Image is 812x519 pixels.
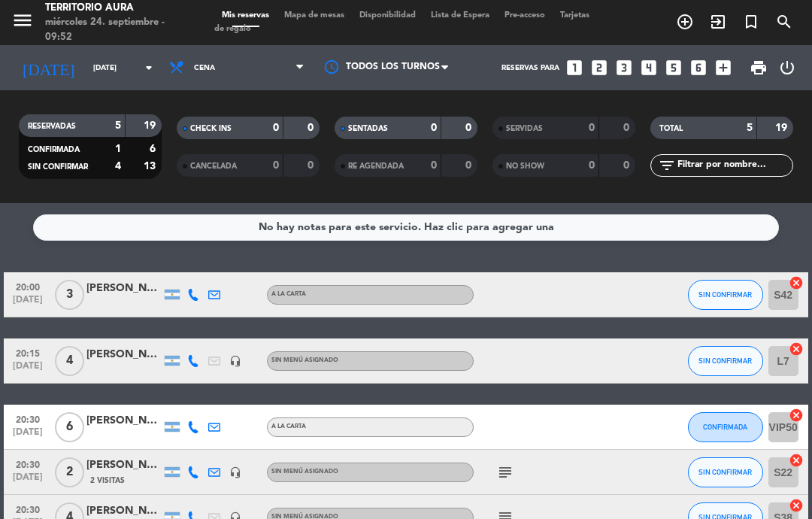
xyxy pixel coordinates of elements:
i: looks_one [565,58,584,77]
i: turned_in_not [742,13,760,31]
span: Lista de Espera [423,11,497,20]
button: SIN CONFIRMAR [688,457,763,487]
i: cancel [789,408,804,423]
i: cancel [789,341,804,357]
button: SIN CONFIRMAR [688,346,763,376]
span: WALK IN [701,9,735,35]
i: exit_to_app [709,13,727,31]
strong: 0 [589,160,595,171]
span: [DATE] [9,361,47,378]
i: add_box [714,58,733,77]
strong: 0 [273,123,279,133]
span: Sin menú asignado [271,357,338,363]
i: [DATE] [11,52,86,83]
i: looks_3 [614,58,634,77]
span: Pre-acceso [497,11,553,20]
span: print [750,59,768,77]
button: CONFIRMADA [688,412,763,442]
span: RE AGENDADA [348,162,404,170]
strong: 0 [273,160,279,171]
strong: 0 [431,160,437,171]
div: LOG OUT [774,45,801,90]
div: [PERSON_NAME] [86,412,162,429]
i: looks_6 [689,58,708,77]
span: [DATE] [9,295,47,312]
span: CONFIRMADA [703,423,747,431]
i: filter_list [658,156,676,175]
span: Reserva especial [735,9,768,35]
i: power_settings_new [778,59,796,77]
span: 20:30 [9,410,47,427]
span: CONFIRMADA [28,146,80,153]
i: cancel [789,498,804,513]
span: TOTAL [659,125,683,132]
i: headset_mic [229,466,241,478]
span: 20:15 [9,344,47,361]
i: cancel [789,453,804,468]
strong: 0 [431,123,437,133]
strong: 0 [465,160,474,171]
i: cancel [789,275,804,290]
i: headset_mic [229,355,241,367]
strong: 5 [115,120,121,131]
strong: 0 [623,123,632,133]
strong: 4 [115,161,121,171]
span: Mis reservas [214,11,277,20]
div: No hay notas para este servicio. Haz clic para agregar una [259,219,554,236]
strong: 19 [775,123,790,133]
span: [DATE] [9,472,47,490]
span: A LA CARTA [271,291,306,297]
input: Filtrar por nombre... [676,157,792,174]
i: search [775,13,793,31]
strong: 0 [623,160,632,171]
span: 20:00 [9,278,47,295]
strong: 0 [308,123,317,133]
strong: 0 [465,123,474,133]
span: [DATE] [9,427,47,445]
span: NO SHOW [506,162,544,170]
span: 6 [55,412,84,442]
span: A LA CARTA [271,423,306,429]
span: 20:30 [9,500,47,517]
div: TERRITORIO AURA [45,1,192,16]
i: looks_4 [639,58,659,77]
div: [PERSON_NAME] [86,346,162,363]
span: 3 [55,280,84,310]
span: Mapa de mesas [277,11,352,20]
strong: 5 [747,123,753,133]
span: SIN CONFIRMAR [698,290,752,299]
div: [PERSON_NAME] [86,280,162,297]
div: [PERSON_NAME] [86,457,162,474]
i: subject [496,463,514,481]
i: add_circle_outline [676,13,694,31]
span: 2 [55,457,84,487]
i: arrow_drop_down [140,59,158,77]
strong: 6 [150,144,159,154]
span: Reservas para [501,64,559,72]
i: menu [11,9,34,32]
span: 4 [55,346,84,376]
strong: 0 [308,160,317,171]
span: BUSCAR [768,9,801,35]
span: SIN CONFIRMAR [28,163,88,171]
button: SIN CONFIRMAR [688,280,763,310]
strong: 19 [144,120,159,131]
strong: 1 [115,144,121,154]
span: Disponibilidad [352,11,423,20]
span: Sin menú asignado [271,469,338,475]
span: RESERVAR MESA [668,9,701,35]
span: CANCELADA [190,162,237,170]
button: menu [11,9,34,37]
span: SIN CONFIRMAR [698,357,752,365]
span: SERVIDAS [506,125,543,132]
span: SIN CONFIRMAR [698,468,752,476]
span: 20:30 [9,455,47,472]
span: SENTADAS [348,125,388,132]
i: looks_two [589,58,609,77]
span: CHECK INS [190,125,232,132]
span: 2 Visitas [90,475,125,487]
strong: 0 [589,123,595,133]
span: RESERVADAS [28,123,76,130]
strong: 13 [144,161,159,171]
i: looks_5 [664,58,683,77]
